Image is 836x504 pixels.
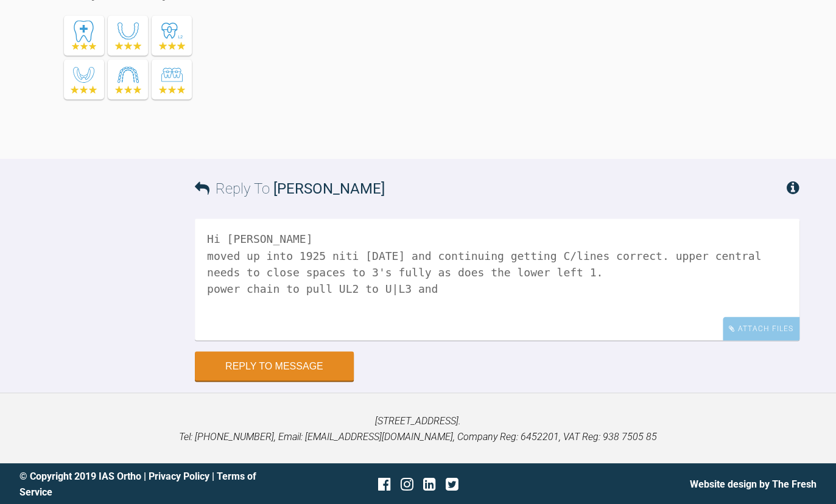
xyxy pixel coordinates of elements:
a: Terms of Service [19,470,256,497]
h3: Reply To [195,177,385,200]
p: [STREET_ADDRESS]. Tel: [PHONE_NUMBER], Email: [EMAIL_ADDRESS][DOMAIN_NAME], Company Reg: 6452201,... [19,413,817,444]
a: Privacy Policy [149,470,209,481]
span: [PERSON_NAME] [273,180,385,197]
div: Attach Files [723,317,799,340]
div: © Copyright 2019 IAS Ortho | | [19,468,285,499]
textarea: Hi [PERSON_NAME] moved up into 1925 niti [DATE] and continuing getting C/lines correct. upper cen... [195,219,799,340]
a: Website design by The Fresh [690,478,817,489]
button: Reply to Message [195,351,354,380]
